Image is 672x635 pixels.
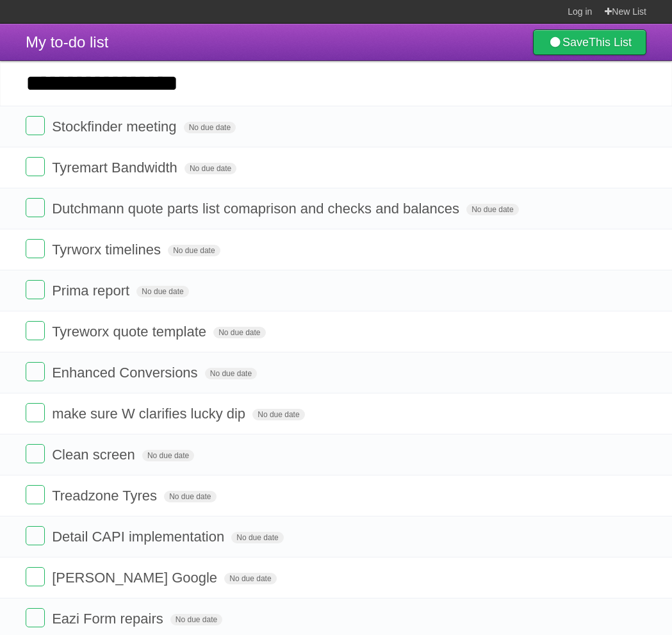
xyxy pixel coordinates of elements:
span: No due date [231,532,283,543]
span: Detail CAPI implementation [52,529,227,545]
label: Done [26,485,45,504]
span: Prima report [52,283,133,299]
span: No due date [136,286,188,297]
span: No due date [466,204,518,215]
b: This List [589,36,632,49]
label: Done [26,526,45,545]
span: Clean screen [52,447,138,463]
label: Done [26,321,45,340]
span: No due date [142,450,194,461]
label: Done [26,198,45,217]
label: Done [26,444,45,463]
label: Done [26,608,45,627]
span: Tyremart Bandwidth [52,160,181,176]
span: No due date [170,614,222,625]
span: Tyrworx timelines [52,242,164,258]
label: Done [26,157,45,176]
span: make sure W clarifies lucky dip [52,406,249,422]
label: Done [26,403,45,422]
label: Done [26,239,45,258]
span: No due date [184,122,236,133]
label: Done [26,567,45,586]
span: Eazi Form repairs [52,611,167,627]
span: No due date [224,573,276,584]
span: Treadzone Tyres [52,488,160,504]
span: No due date [168,245,220,256]
label: Done [26,280,45,299]
span: Enhanced Conversions [52,365,201,381]
span: Dutchmann quote parts list comaprison and checks and balances [52,201,463,217]
span: No due date [184,163,236,174]
span: [PERSON_NAME] Google [52,570,220,586]
span: Tyreworx quote template [52,324,209,340]
span: My to-do list [26,33,108,51]
span: No due date [213,327,265,338]
label: Done [26,362,45,381]
span: No due date [164,491,216,502]
span: Stockfinder meeting [52,119,179,135]
span: No due date [205,368,257,379]
a: SaveThis List [533,29,646,55]
span: No due date [252,409,304,420]
label: Done [26,116,45,135]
